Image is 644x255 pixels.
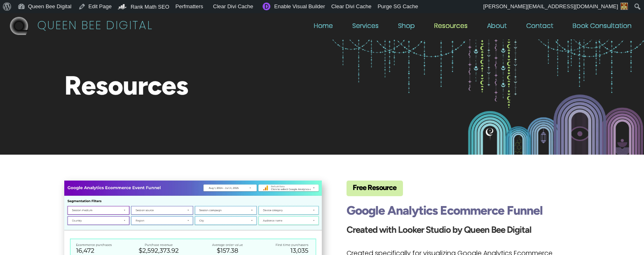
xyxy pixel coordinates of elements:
[398,23,415,32] a: Shop
[487,23,507,32] a: About
[352,23,379,32] a: Services
[131,4,169,10] span: Rank Math SEO
[434,23,468,32] a: Resources
[347,204,579,223] h2: Google Analytics Ecommerce Funnel
[331,3,372,9] span: Clear Divi Cache
[526,23,553,32] a: Contact
[347,225,579,240] h3: Created with Looker Studio by Queen Bee Digital
[314,23,333,32] a: Home
[37,21,153,32] p: QUEEN BEE DIGITAL
[573,23,632,32] a: Book Consultation
[64,72,579,108] h1: Resources
[353,187,403,195] h4: Free Resource
[10,17,28,35] img: QBD Logo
